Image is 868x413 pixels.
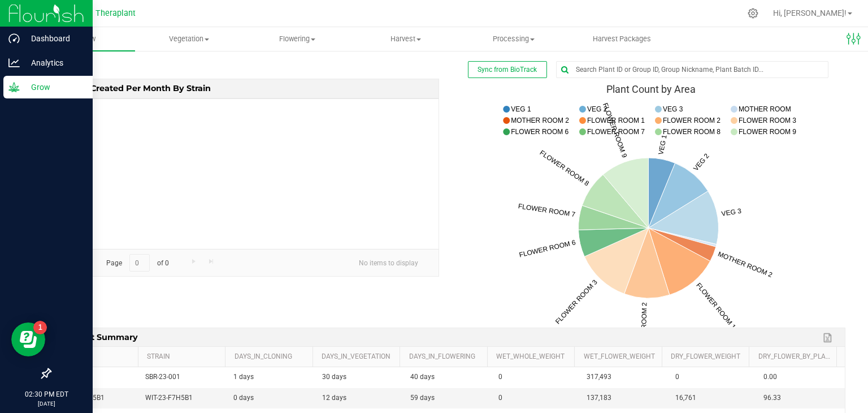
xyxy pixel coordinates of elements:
text: MOTHER ROOM 2 [511,117,569,124]
span: Processing [460,34,567,44]
span: Hi, [PERSON_NAME]! [773,8,847,18]
td: SBR-23-001 [50,367,138,388]
span: Flowering [244,34,351,44]
td: 40 days [403,367,492,388]
span: Page of 0 [97,254,178,272]
inline-svg: Analytics [8,57,20,68]
a: Wet_Whole_Weight [496,352,570,362]
span: Theraplant [96,8,136,18]
button: Sync from BioTrack [468,61,547,78]
td: WIT-23-F7H5B1 [50,388,138,408]
a: Flowering [244,27,351,51]
span: Vegetation [136,34,242,44]
a: Harvest [351,27,459,51]
p: Analytics [20,56,88,70]
td: 317,493 [580,367,668,388]
text: VEG 1 [511,105,531,113]
td: 0.00 [757,367,845,388]
text: FLOWER ROOM 1 [587,117,645,124]
span: Plants Created per Month by Strain [58,79,214,97]
td: 59 days [403,388,492,408]
a: Dry_Flower_Weight [671,352,745,362]
td: 1 days [227,367,315,388]
span: No items to display [350,254,427,271]
text: FLOWER ROOM 7 [587,128,645,136]
a: Days_in_Flowering [409,352,483,362]
span: Harvest Packages [578,34,666,44]
td: 16,761 [669,388,757,408]
text: FLOWER ROOM 9 [739,128,796,136]
span: Harvest Summary [58,328,141,346]
p: 02:30 PM EDT [5,389,88,399]
p: [DATE] [5,399,88,408]
td: 0 [669,367,757,388]
td: 0 [492,388,580,408]
td: 137,183 [580,388,668,408]
a: Days_in_Cloning [235,352,309,362]
span: Sync from BioTrack [478,66,537,74]
a: Vegetation [135,27,243,51]
p: Dashboard [20,32,88,45]
td: 30 days [315,367,403,388]
iframe: Resource center unread badge [33,321,47,334]
a: Days_in_Vegetation [322,352,396,362]
td: SBR-23-001 [138,367,227,388]
text: VEG 3 [663,105,683,113]
text: FLOWER ROOM 3 [739,117,796,124]
a: Wet_Flower_Weight [584,352,658,362]
a: Harvest Packages [568,27,676,51]
div: Plant Count by Area [456,84,845,95]
div: Manage settings [746,8,760,19]
a: Strain [147,352,221,362]
a: Dry_Flower_by_Plant [758,352,832,362]
inline-svg: Dashboard [8,33,20,44]
iframe: Resource center [11,322,45,356]
text: FLOWER ROOM 2 [663,117,721,124]
text: FLOWER ROOM 6 [511,128,568,136]
a: Export to Excel [820,330,837,345]
text: FLOWER ROOM 8 [663,128,721,136]
input: Search Plant ID or Group ID, Group Nickname, Plant Batch ID... [557,62,828,78]
td: WIT-23-F7H5B1 [138,388,227,408]
text: MOTHER ROOM [739,105,791,113]
td: 0 [492,367,580,388]
inline-svg: Grow [8,81,20,93]
span: Harvest [352,34,459,44]
p: Grow [20,80,88,94]
td: 96.33 [757,388,845,408]
td: 0 days [227,388,315,408]
a: Processing [459,27,567,51]
td: 12 days [315,388,403,408]
a: Harvest [59,352,133,362]
text: VEG 2 [587,105,607,113]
